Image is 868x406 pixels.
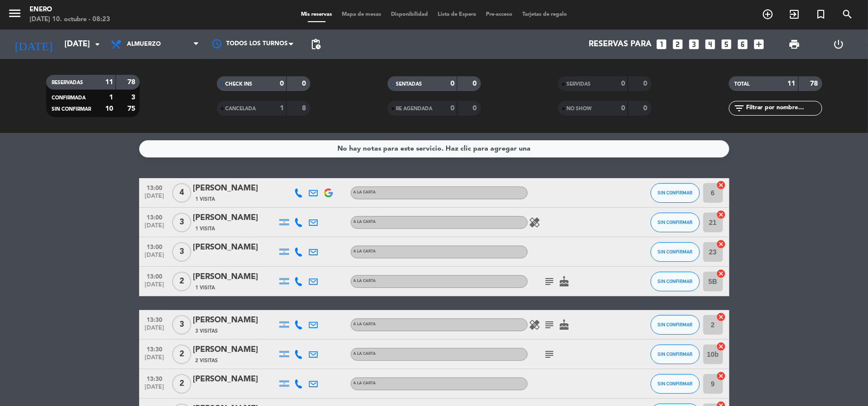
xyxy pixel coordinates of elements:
span: A LA CARTA [354,250,376,253]
strong: 1 [280,105,284,112]
i: looks_5 [720,38,733,51]
button: SIN CONFIRMAR [651,213,700,232]
span: SIN CONFIRMAR [658,219,692,225]
i: cancel [717,180,726,190]
span: SIN CONFIRMAR [658,279,692,284]
div: [PERSON_NAME] [193,271,277,283]
i: cake [559,319,570,331]
span: 3 [172,242,191,262]
span: 2 [172,344,191,364]
span: CANCELADA [226,106,256,111]
span: A LA CARTA [354,279,376,283]
span: CHECK INS [226,82,253,87]
strong: 0 [621,80,625,87]
strong: 0 [450,80,454,87]
i: looks_6 [736,38,749,51]
span: Disponibilidad [386,12,433,17]
img: google-logo.png [324,188,333,197]
span: RE AGENDADA [396,106,433,111]
span: [DATE] [143,384,167,395]
span: 2 [172,374,191,394]
span: Pre-acceso [481,12,517,17]
strong: 0 [473,80,479,87]
strong: 0 [643,105,649,112]
span: [DATE] [143,193,167,204]
i: power_settings_new [833,38,844,50]
span: 3 [172,315,191,335]
i: cancel [717,312,726,322]
i: healing [529,319,541,331]
span: Lista de Espera [433,12,481,17]
span: print [788,38,800,50]
strong: 75 [127,105,137,112]
span: A LA CARTA [354,220,376,224]
strong: 8 [302,105,308,112]
strong: 1 [109,94,113,101]
span: CONFIRMADA [52,95,86,100]
div: [PERSON_NAME] [193,314,277,327]
strong: 0 [302,80,308,87]
button: SIN CONFIRMAR [651,242,700,262]
strong: 78 [127,79,137,86]
span: 13:30 [143,313,167,325]
span: 1 Visita [196,225,215,233]
span: 3 [172,213,191,232]
button: SIN CONFIRMAR [651,344,700,364]
i: looks_one [655,38,668,51]
i: cancel [717,210,726,219]
span: Almuerzo [127,41,161,48]
span: A LA CARTA [354,190,376,194]
span: A LA CARTA [354,381,376,385]
span: Tarjetas de regalo [517,12,572,17]
button: SIN CONFIRMAR [651,272,700,291]
strong: 0 [643,80,649,87]
i: cancel [717,269,726,279]
span: SERVIDAS [567,82,591,87]
strong: 10 [105,105,113,112]
span: [DATE] [143,354,167,366]
span: Mapa de mesas [337,12,386,17]
i: subject [544,348,556,360]
input: Filtrar por nombre... [746,103,822,114]
i: cancel [717,342,726,351]
span: SIN CONFIRMAR [658,190,692,195]
span: 13:00 [143,182,167,193]
button: menu [7,6,22,24]
div: [PERSON_NAME] [193,212,277,224]
strong: 0 [621,105,625,112]
span: A LA CARTA [354,352,376,356]
i: looks_two [671,38,684,51]
i: cake [559,276,570,287]
span: 1 Visita [196,284,215,292]
button: SIN CONFIRMAR [651,315,700,335]
div: LOG OUT [816,30,861,59]
i: menu [7,6,22,21]
i: subject [544,319,556,331]
span: 13:30 [143,343,167,354]
i: add_circle_outline [762,8,774,20]
span: [DATE] [143,252,167,263]
span: Reservas para [589,40,652,49]
span: SIN CONFIRMAR [658,322,692,327]
i: arrow_drop_down [91,38,103,50]
span: A LA CARTA [354,322,376,326]
strong: 0 [473,105,479,112]
span: SIN CONFIRMAR [52,107,91,112]
strong: 0 [450,105,454,112]
i: search [841,8,853,20]
span: SIN CONFIRMAR [658,249,692,254]
span: Mis reservas [296,12,337,17]
span: pending_actions [310,38,322,50]
span: 13:00 [143,270,167,281]
span: 2 [172,272,191,291]
strong: 11 [105,79,113,86]
i: [DATE] [7,33,60,55]
span: 2 Visitas [196,357,218,365]
i: looks_3 [688,38,700,51]
i: add_box [752,38,765,51]
i: exit_to_app [788,8,800,20]
span: TOTAL [735,82,750,87]
span: SIN CONFIRMAR [658,351,692,357]
div: No hay notas para este servicio. Haz clic para agregar una [337,143,531,155]
i: healing [529,217,541,228]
